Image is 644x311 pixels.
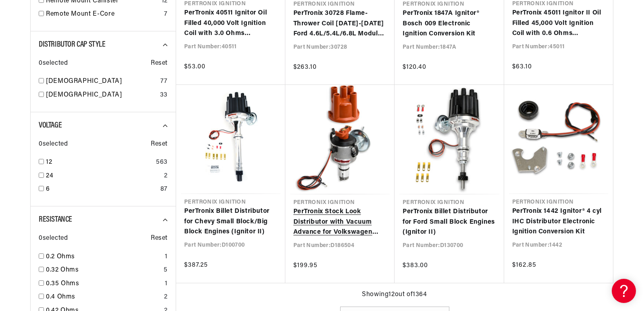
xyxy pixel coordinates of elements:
[39,122,62,130] span: Voltage
[160,184,168,195] div: 87
[293,8,387,39] a: PerTronix 30728 Flame-Thrower Coil [DATE]-[DATE] Ford 4.6L/5.4L/6.8L Modular 2-Valve COP (coil on...
[164,171,168,181] div: 2
[46,90,157,101] a: [DEMOGRAPHIC_DATA]
[362,290,427,300] span: Showing 12 out of 1364
[164,9,168,20] div: 7
[46,157,153,168] a: 12
[184,206,277,237] a: PerTronix Billet Distributor for Chevy Small Block/Big Block Engines (Ignitor II)
[151,233,168,244] span: Reset
[46,9,161,20] a: Remote Mount E-Core
[39,233,68,244] span: 0 selected
[165,252,168,262] div: 1
[512,8,605,39] a: PerTronix 45011 Ignitor II Oil Filled 45,000 Volt Ignition Coil with 0.6 Ohms Resistance in Black
[46,292,161,303] a: 0.4 Ohms
[293,207,387,238] a: PerTronix Stock Look Distributor with Vacuum Advance for Volkswagen Type 1 Engines
[46,279,162,289] a: 0.35 Ohms
[39,58,68,69] span: 0 selected
[46,265,160,276] a: 0.32 Ohms
[39,216,72,224] span: Resistance
[156,157,168,168] div: 563
[46,184,157,195] a: 6
[184,8,277,39] a: PerTronix 40511 Ignitor Oil Filled 40,000 Volt Ignition Coil with 3.0 Ohms Resistance in Black
[160,76,168,87] div: 77
[46,76,157,87] a: [DEMOGRAPHIC_DATA]
[160,90,168,101] div: 33
[151,58,168,69] span: Reset
[39,139,68,150] span: 0 selected
[512,206,605,237] a: PerTronix 1442 Ignitor® 4 cyl IHC Distributor Electronic Ignition Conversion Kit
[165,279,168,289] div: 1
[151,139,168,150] span: Reset
[403,207,496,238] a: PerTronix Billet Distributor for Ford Small Block Engines (Ignitor II)
[39,41,106,49] span: Distributor Cap Style
[46,252,162,262] a: 0.2 Ohms
[164,292,168,303] div: 2
[46,171,161,181] a: 24
[164,265,168,276] div: 5
[403,8,496,39] a: PerTronix 1847A Ignitor® Bosch 009 Electronic Ignition Conversion Kit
